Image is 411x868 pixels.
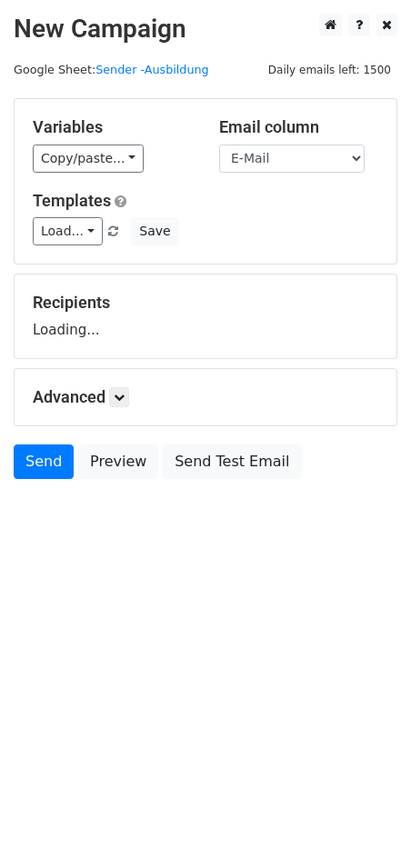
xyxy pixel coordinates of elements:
a: Sender -Ausbildung [95,63,209,76]
a: Preview [78,444,158,479]
h5: Recipients [33,293,378,313]
h5: Advanced [33,387,378,407]
small: Google Sheet: [14,63,209,76]
a: Copy/paste... [33,145,144,173]
h5: Variables [33,117,192,137]
a: Send [14,444,74,479]
a: Daily emails left: 1500 [262,63,397,76]
div: Loading... [33,293,378,340]
a: Templates [33,191,111,210]
button: Save [131,217,178,245]
a: Send Test Email [163,444,301,479]
h2: New Campaign [14,14,397,45]
span: Daily emails left: 1500 [262,60,397,80]
a: Load... [33,217,103,245]
h5: Email column [219,117,378,137]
